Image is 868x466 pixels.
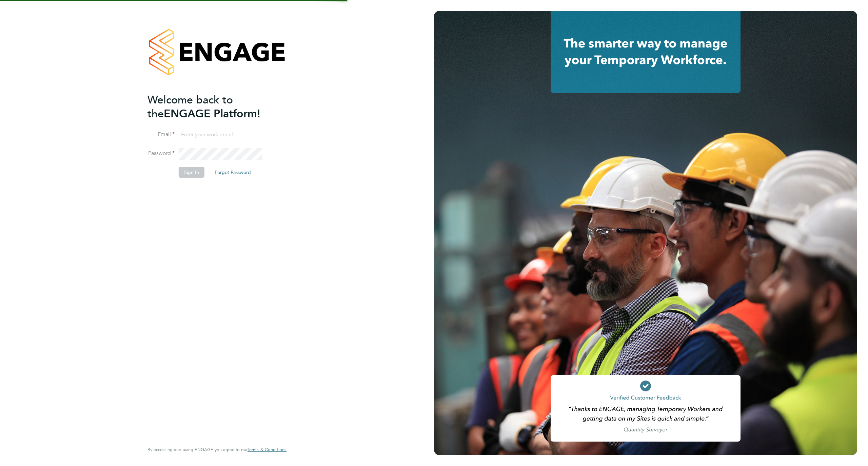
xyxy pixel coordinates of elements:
span: By accessing and using ENGAGE you agree to our [147,447,287,452]
label: Password [147,150,175,157]
button: Forgot Password [209,167,256,178]
button: Sign In [179,167,204,178]
label: Email [147,131,175,138]
a: Terms & Conditions [248,447,287,452]
input: Enter your work email... [179,129,262,141]
h2: ENGAGE Platform! [147,93,280,121]
span: Welcome back to the [147,93,233,120]
span: Terms & Conditions [248,447,287,452]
